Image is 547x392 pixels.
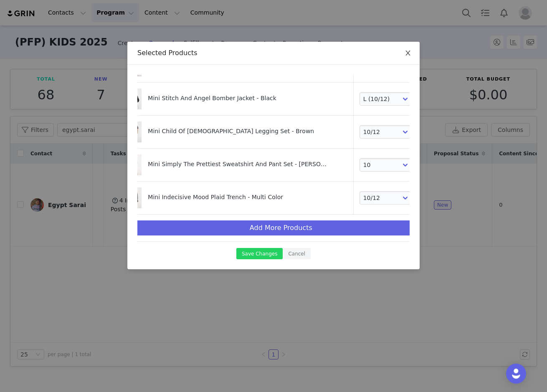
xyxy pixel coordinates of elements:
[236,248,283,259] button: Save Changes
[137,48,410,58] div: Selected Products
[148,89,327,103] div: Mini Stitch And Angel Bomber Jacket - Black
[148,187,327,202] div: Mini Indecisive Mood Plaid Trench - Multi Color
[405,50,411,56] i: icon: close
[128,220,434,235] button: Add More Products
[148,154,327,169] div: Mini Simply The Prettiest Sweatshirt And Pant Set - [PERSON_NAME]
[396,42,420,65] button: Close
[506,364,526,384] div: Open Intercom Messenger
[283,248,311,259] button: Cancel
[148,121,327,136] div: Mini Child Of [DEMOGRAPHIC_DATA] Legging Set - Brown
